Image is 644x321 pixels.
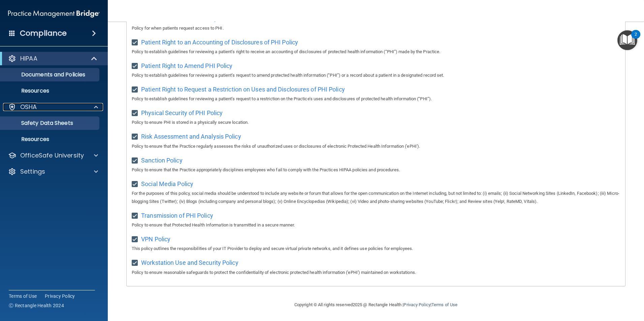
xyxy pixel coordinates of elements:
[132,95,620,103] p: Policy to establish guidelines for reviewing a patient’s request to a restriction on the Practice...
[8,151,98,159] a: OfficeSafe University
[141,236,170,243] span: VPN Policy
[132,48,620,56] p: Policy to establish guidelines for reviewing a patient’s right to receive an accounting of disclo...
[132,118,620,127] p: Policy to ensure PHI is stored in a physically secure location.
[431,302,457,307] a: Terms of Use
[4,87,96,94] p: Resources
[20,168,45,176] p: Settings
[45,293,75,299] a: Privacy Policy
[253,294,499,316] div: Copyright © All rights reserved 2025 @ Rectangle Health | |
[8,7,100,21] img: PMB logo
[132,71,620,79] p: Policy to establish guidelines for reviewing a patient’s request to amend protected health inform...
[132,221,620,229] p: Policy to ensure that Protected Health Information is transmitted in a secure manner.
[141,109,223,116] span: Physical Security of PHI Policy
[141,39,298,46] span: Patient Right to an Accounting of Disclosures of PHI Policy
[20,29,67,38] h4: Compliance
[20,55,37,63] p: HIPAA
[132,24,620,32] p: Policy for when patients request access to PHI.
[141,86,345,93] span: Patient Right to Request a Restriction on Uses and Disclosures of PHI Policy
[141,212,213,219] span: Transmission of PHI Policy
[20,103,37,111] p: OSHA
[141,157,183,164] span: Sanction Policy
[404,302,430,307] a: Privacy Policy
[132,142,620,150] p: Policy to ensure that the Practice regularly assesses the risks of unauthorized uses or disclosur...
[4,120,96,127] p: Safety Data Sheets
[141,62,232,69] span: Patient Right to Amend PHI Policy
[617,30,637,50] button: Open Resource Center, 2 new notifications
[132,245,620,253] p: This policy outlines the responsibilities of your IT Provider to deploy and secure virtual privat...
[132,269,620,277] p: Policy to ensure reasonable safeguards to protect the confidentiality of electronic protected hea...
[8,168,98,176] a: Settings
[141,259,238,266] span: Workstation Use and Security Policy
[141,180,193,187] span: Social Media Policy
[9,293,37,299] a: Terms of Use
[8,55,98,63] a: HIPAA
[8,103,98,111] a: OSHA
[141,133,241,140] span: Risk Assessment and Analysis Policy
[132,189,620,206] p: For the purposes of this policy, social media should be understood to include any website or foru...
[4,71,96,78] p: Documents and Policies
[132,166,620,174] p: Policy to ensure that the Practice appropriately disciplines employees who fail to comply with th...
[635,34,637,43] div: 2
[4,136,96,143] p: Resources
[20,151,84,159] p: OfficeSafe University
[9,302,64,309] span: Ⓒ Rectangle Health 2024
